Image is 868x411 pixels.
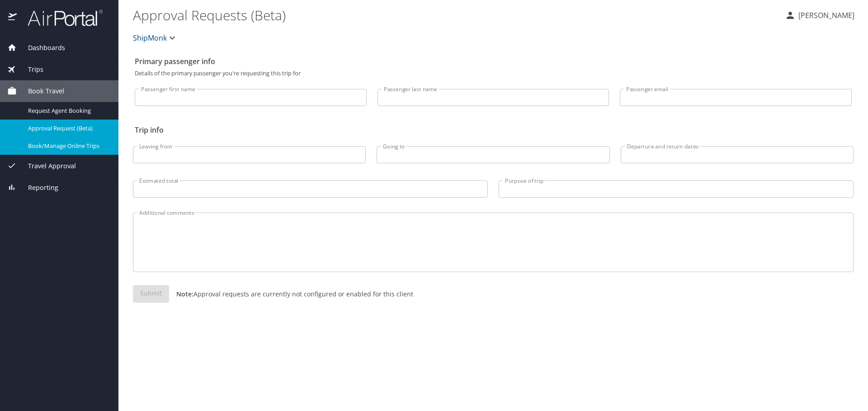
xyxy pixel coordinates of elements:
[176,290,193,298] strong: Note:
[135,54,852,69] h2: Primary passenger info
[796,10,854,21] p: [PERSON_NAME]
[17,161,76,171] span: Travel Approval
[8,9,18,27] img: icon-airportal.png
[17,65,43,74] span: Trips
[135,70,852,76] p: Details of the primary passenger you're requesting this trip for
[17,43,65,53] span: Dashboards
[28,142,108,150] span: Book/Manage Online Trips
[17,183,58,193] span: Reporting
[133,1,778,29] h1: Approval Requests (Beta)
[129,29,181,47] button: ShipMonk
[133,32,167,44] span: ShipMonk
[781,7,858,23] button: [PERSON_NAME]
[28,124,108,133] span: Approval Request (Beta)
[18,9,103,27] img: airportal-logo.png
[17,86,64,96] span: Book Travel
[169,289,413,299] p: Approval requests are currently not configured or enabled for this client
[28,106,108,115] span: Request Agent Booking
[135,123,852,137] h2: Trip info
